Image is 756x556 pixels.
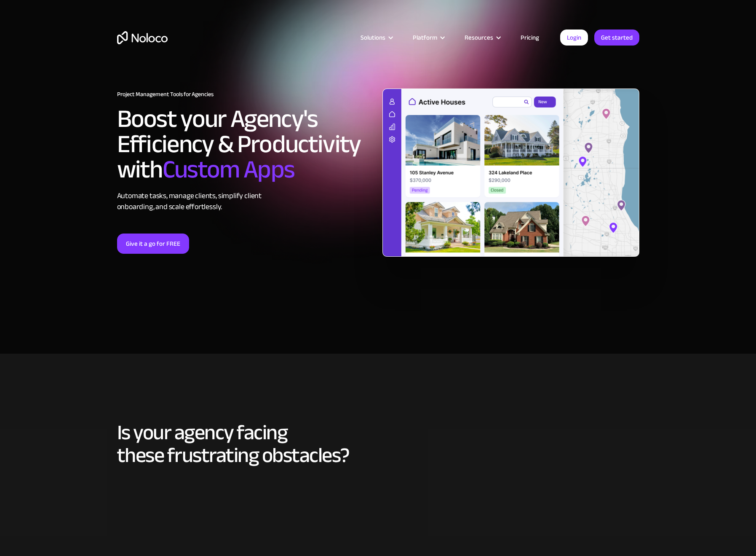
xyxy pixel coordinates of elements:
a: Login [560,30,588,46]
h2: Is your agency facing these frustrating obstacles? [117,421,639,467]
div: Solutions [361,32,385,43]
span: Custom Apps [163,146,295,193]
a: Get started [594,30,639,46]
div: Platform [413,32,437,43]
a: Give it a go for FREE [117,234,189,254]
h2: Boost your Agency's Efficiency & Productivity with [117,106,374,182]
h1: Project Management Tools for Agencies [117,91,374,98]
div: Resources [465,32,493,43]
a: home [117,31,168,44]
div: Automate tasks, manage clients, simplify client onboarding, and scale effortlessly. [117,191,374,212]
a: Pricing [510,32,550,43]
div: Resources [454,32,510,43]
div: Platform [402,32,454,43]
div: Solutions [350,32,402,43]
